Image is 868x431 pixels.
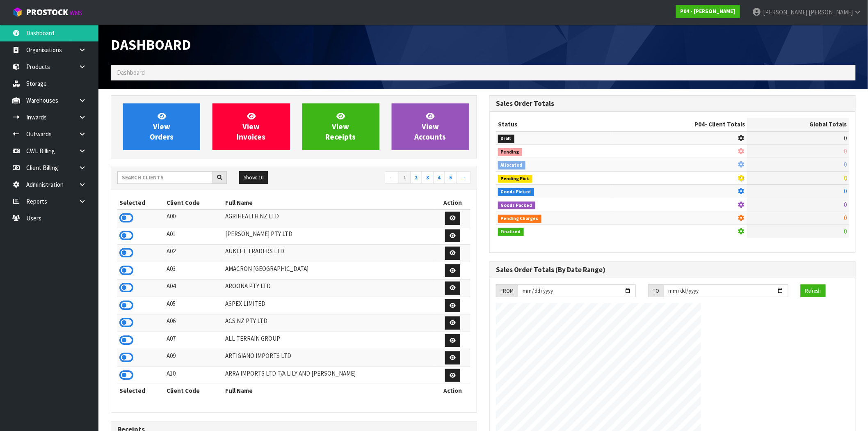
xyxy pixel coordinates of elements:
th: Client Code [164,196,223,209]
a: ViewInvoices [212,103,290,150]
td: A02 [164,245,223,262]
span: Pending Charges [498,215,541,223]
td: A05 [164,297,223,314]
h3: Sales Order Totals [496,100,849,108]
nav: Page navigation [300,171,471,186]
span: 0 [844,214,847,222]
a: → [456,171,471,184]
td: A07 [164,332,223,349]
span: Allocated [498,161,525,170]
span: View Accounts [414,111,446,142]
img: cube-alt.png [12,7,23,17]
strong: P04 - [PERSON_NAME] [681,8,736,15]
a: ← [385,171,399,184]
div: FROM [496,284,518,298]
span: Pending Pick [498,175,532,183]
span: [PERSON_NAME] [809,8,853,16]
button: Show: 10 [239,171,268,184]
span: 0 [844,147,847,155]
span: Dashboard [111,36,191,53]
td: AUKLET TRADERS LTD [223,245,435,262]
span: [PERSON_NAME] [763,8,807,16]
a: 3 [422,171,434,184]
td: A09 [164,349,223,367]
td: A04 [164,280,223,297]
td: AMACRON [GEOGRAPHIC_DATA] [223,262,435,280]
th: Global Totals [747,118,849,131]
td: A03 [164,262,223,280]
th: Action [435,196,471,209]
span: View Orders [150,111,174,142]
span: ProStock [26,7,68,18]
span: 0 [844,134,847,142]
span: Finalised [498,228,524,236]
td: A06 [164,314,223,332]
th: Selected [117,196,164,209]
span: View Receipts [326,111,356,142]
th: Action [435,384,471,397]
td: AROONA PTY LTD [223,280,435,297]
td: ARTIGIANO IMPORTS LTD [223,349,435,367]
td: A01 [164,227,223,245]
td: A00 [164,209,223,227]
span: Goods Packed [498,202,535,210]
td: A10 [164,367,223,384]
span: Dashboard [117,69,145,76]
a: 4 [433,171,445,184]
span: Goods Picked [498,188,534,196]
span: 0 [844,227,847,235]
a: 1 [399,171,411,184]
th: Full Name [223,384,435,397]
input: Search clients [117,171,213,184]
button: Refresh [801,284,826,298]
td: AGRIHEALTH NZ LTD [223,209,435,227]
span: 0 [844,187,847,195]
span: 0 [844,174,847,182]
td: ARRA IMPORTS LTD T/A LILY AND [PERSON_NAME] [223,367,435,384]
td: ALL TERRAIN GROUP [223,332,435,349]
small: WMS [70,9,82,17]
a: 5 [445,171,457,184]
a: ViewOrders [123,103,200,150]
a: P04 - [PERSON_NAME] [676,5,740,18]
span: P04 [694,120,705,128]
a: 2 [410,171,422,184]
span: Draft [498,135,514,143]
th: - Client Totals [613,118,747,131]
span: Pending [498,148,522,156]
span: 0 [844,201,847,209]
span: 0 [844,160,847,168]
td: ACS NZ PTY LTD [223,314,435,332]
th: Status [496,118,613,131]
th: Full Name [223,196,435,209]
td: [PERSON_NAME] PTY LTD [223,227,435,245]
span: View Invoices [237,111,265,142]
a: ViewReceipts [302,103,379,150]
th: Client Code [164,384,223,397]
div: TO [648,284,663,298]
th: Selected [117,384,164,397]
td: ASPEX LIMITED [223,297,435,314]
a: ViewAccounts [392,103,469,150]
h3: Sales Order Totals (By Date Range) [496,266,849,274]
